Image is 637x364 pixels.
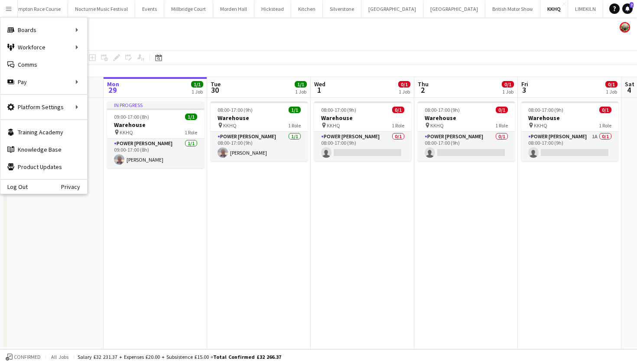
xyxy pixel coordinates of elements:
[521,80,528,88] span: Fri
[0,123,87,141] a: Training Academy
[323,0,361,17] button: Silverstone
[223,122,237,129] span: KKHQ
[416,85,429,95] span: 2
[622,3,633,14] a: 7
[209,85,221,95] span: 30
[314,101,411,161] app-job-card: 08:00-17:00 (9h)0/1Warehouse KKHQ1 RolePower [PERSON_NAME]0/108:00-17:00 (9h)
[502,81,514,88] span: 0/1
[0,56,87,73] a: Comms
[0,73,87,91] div: Pay
[68,0,135,17] button: Nocturne Music Festival
[314,80,325,88] span: Wed
[313,85,325,95] span: 1
[430,122,444,129] span: KKHQ
[185,114,197,120] span: 1/1
[521,101,618,161] app-job-card: 08:00-17:00 (9h)0/1Warehouse KKHQ1 RolePower [PERSON_NAME]1A0/108:00-17:00 (9h)
[78,354,281,360] div: Salary £32 231.37 + Expenses £20.00 + Subsistence £15.00 =
[0,98,87,116] div: Platform Settings
[0,141,87,158] a: Knowledge Base
[606,88,617,95] div: 1 Job
[599,107,611,113] span: 0/1
[425,107,460,113] span: 08:00-17:00 (9h)
[0,39,87,56] div: Workforce
[107,80,119,88] span: Mon
[599,122,611,129] span: 1 Role
[314,132,411,161] app-card-role: Power [PERSON_NAME]0/108:00-17:00 (9h)
[534,122,547,129] span: KKHQ
[520,85,528,95] span: 3
[605,81,617,88] span: 0/1
[418,80,429,88] span: Thu
[521,114,618,122] h3: Warehouse
[107,121,204,129] h3: Warehouse
[61,183,87,190] a: Privacy
[218,107,253,113] span: 08:00-17:00 (9h)
[540,0,568,17] button: KKHQ
[49,354,70,360] span: All jobs
[107,101,204,168] app-job-card: In progress09:00-17:00 (8h)1/1Warehouse KKHQ1 RolePower [PERSON_NAME]1/109:00-17:00 (8h)[PERSON_N...
[114,114,149,120] span: 09:00-17:00 (8h)
[191,81,203,88] span: 1/1
[418,101,515,161] app-job-card: 08:00-17:00 (9h)0/1Warehouse KKHQ1 RolePower [PERSON_NAME]0/108:00-17:00 (9h)
[423,0,485,17] button: [GEOGRAPHIC_DATA]
[211,132,308,161] app-card-role: Power [PERSON_NAME]1/108:00-17:00 (9h)[PERSON_NAME]
[135,0,164,17] button: Events
[0,158,87,175] a: Product Updates
[502,88,513,95] div: 1 Job
[295,88,306,95] div: 1 Job
[528,107,563,113] span: 08:00-17:00 (9h)
[327,122,340,129] span: KKHQ
[418,132,515,161] app-card-role: Power [PERSON_NAME]0/108:00-17:00 (9h)
[630,2,634,8] span: 7
[164,0,213,17] button: Millbridge Court
[254,0,291,17] button: Hickstead
[120,129,133,136] span: KKHQ
[295,81,307,88] span: 1/1
[211,114,308,122] h3: Warehouse
[418,114,515,122] h3: Warehouse
[213,0,254,17] button: Morden Hall
[4,352,42,362] button: Confirmed
[399,88,410,95] div: 1 Job
[321,107,356,113] span: 08:00-17:00 (9h)
[185,129,197,136] span: 1 Role
[496,107,508,113] span: 0/1
[485,0,540,17] button: British Motor Show
[398,81,410,88] span: 0/1
[211,80,221,88] span: Tue
[4,0,68,17] button: Plumpton Race Course
[361,0,423,17] button: [GEOGRAPHIC_DATA]
[521,132,618,161] app-card-role: Power [PERSON_NAME]1A0/108:00-17:00 (9h)
[0,21,87,39] div: Boards
[620,22,630,32] app-user-avatar: Staffing Manager
[291,0,323,17] button: Kitchen
[211,101,308,161] app-job-card: 08:00-17:00 (9h)1/1Warehouse KKHQ1 RolePower [PERSON_NAME]1/108:00-17:00 (9h)[PERSON_NAME]
[495,122,508,129] span: 1 Role
[107,101,204,108] div: In progress
[392,107,404,113] span: 0/1
[625,80,634,88] span: Sat
[289,107,301,113] span: 1/1
[213,354,281,360] span: Total Confirmed £32 266.37
[192,88,203,95] div: 1 Job
[288,122,301,129] span: 1 Role
[314,114,411,122] h3: Warehouse
[392,122,404,129] span: 1 Role
[14,354,41,360] span: Confirmed
[107,139,204,168] app-card-role: Power [PERSON_NAME]1/109:00-17:00 (8h)[PERSON_NAME]
[624,85,634,95] span: 4
[0,183,28,190] a: Log Out
[568,0,603,17] button: LIMEKILN
[106,85,119,95] span: 29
